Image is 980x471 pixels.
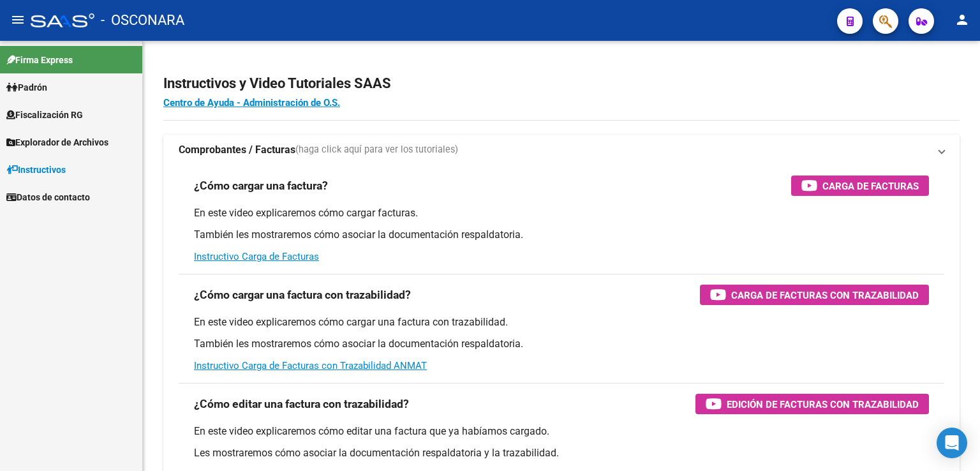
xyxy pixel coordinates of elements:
[700,285,929,305] button: Carga de Facturas con Trazabilidad
[791,176,929,196] button: Carga de Facturas
[163,71,960,96] h2: Instructivos y Video Tutoriales SAAS
[194,424,929,438] p: En este video explicaremos cómo editar una factura que ya habíamos cargado.
[731,287,919,303] span: Carga de Facturas con Trazabilidad
[101,6,184,34] span: - OSCONARA
[6,190,90,204] span: Datos de contacto
[194,206,929,220] p: En este video explicaremos cómo cargar facturas.
[695,394,929,414] button: Edición de Facturas con Trazabilidad
[194,446,929,460] p: Les mostraremos cómo asociar la documentación respaldatoria y la trazabilidad.
[194,315,929,329] p: En este video explicaremos cómo cargar una factura con trazabilidad.
[937,428,967,458] div: Open Intercom Messenger
[6,108,83,122] span: Fiscalización RG
[10,12,26,27] mat-icon: menu
[295,143,458,157] span: (haga click aquí para ver los tutoriales)
[6,135,108,149] span: Explorador de Archivos
[194,395,409,413] h3: ¿Cómo editar una factura con trazabilidad?
[822,178,919,194] span: Carga de Facturas
[194,177,328,195] h3: ¿Cómo cargar una factura?
[727,396,919,412] span: Edición de Facturas con Trazabilidad
[194,228,929,242] p: También les mostraremos cómo asociar la documentación respaldatoria.
[6,80,47,94] span: Padrón
[163,135,960,165] mat-expansion-panel-header: Comprobantes / Facturas(haga click aquí para ver los tutoriales)
[194,251,319,262] a: Instructivo Carga de Facturas
[6,163,66,177] span: Instructivos
[194,337,929,351] p: También les mostraremos cómo asociar la documentación respaldatoria.
[179,143,295,157] strong: Comprobantes / Facturas
[194,286,411,304] h3: ¿Cómo cargar una factura con trazabilidad?
[163,97,340,108] a: Centro de Ayuda - Administración de O.S.
[954,12,970,27] mat-icon: person
[6,53,73,67] span: Firma Express
[194,360,427,371] a: Instructivo Carga de Facturas con Trazabilidad ANMAT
